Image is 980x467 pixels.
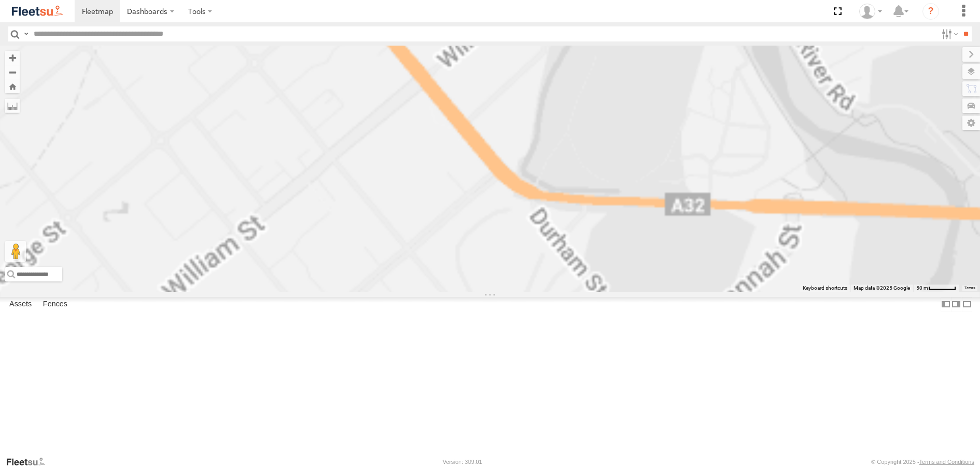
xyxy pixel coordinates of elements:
span: Map data ©2025 Google [854,285,910,291]
button: Zoom Home [5,79,20,93]
div: Version: 309.01 [443,459,482,465]
label: Search Filter Options [938,26,960,41]
i: ? [922,3,939,20]
a: Terms (opens in new tab) [964,286,975,290]
img: fleetsu-logo-horizontal.svg [10,4,64,18]
label: Map Settings [962,116,980,130]
label: Fences [38,298,73,312]
button: Drag Pegman onto the map to open Street View [5,241,26,262]
div: © Copyright 2025 - [871,459,974,465]
label: Assets [4,298,37,312]
div: Darren Small [856,4,886,19]
button: Zoom out [5,65,20,79]
label: Dock Summary Table to the Left [941,297,951,312]
button: Map scale: 50 m per 50 pixels [913,285,959,292]
label: Hide Summary Table [962,297,972,312]
button: Keyboard shortcuts [803,285,847,292]
label: Dock Summary Table to the Right [951,297,961,312]
label: Search Query [22,26,30,41]
a: Terms and Conditions [919,459,974,465]
a: Visit our Website [6,457,53,467]
button: Zoom in [5,51,20,65]
label: Measure [5,98,20,113]
span: 50 m [916,285,928,291]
